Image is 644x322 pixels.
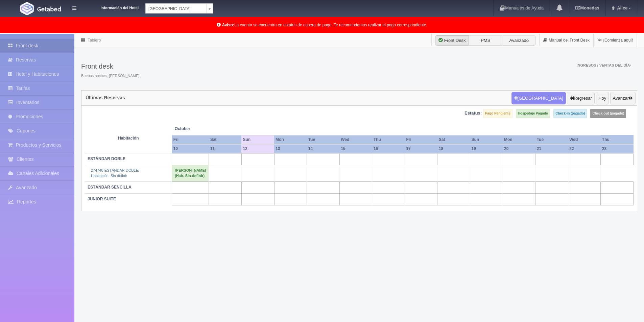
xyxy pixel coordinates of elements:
a: Tablero [88,38,101,43]
b: ESTÁNDAR DOBLE [88,156,125,161]
th: 21 [535,144,568,153]
th: Fri [405,135,437,144]
th: 19 [470,144,503,153]
th: 11 [209,144,242,153]
a: [GEOGRAPHIC_DATA] [145,3,213,14]
b: ESTÁNDAR SENCILLA [88,185,132,190]
a: Manual del Front Desk [540,34,593,47]
th: Mon [274,135,307,144]
b: Aviso: [222,23,234,27]
a: ¡Comienza aquí! [594,34,637,47]
b: JUNIOR SUITE [88,197,116,201]
h3: Front desk [81,63,140,70]
td: [PERSON_NAME] (Hab. Sin definir) [172,165,209,181]
th: 10 [172,144,209,153]
th: Wed [339,135,372,144]
th: Thu [372,135,405,144]
span: Ingresos / Ventas del día [576,63,631,67]
b: Monedas [575,5,599,10]
th: Sat [437,135,470,144]
label: Front Desk [435,35,469,46]
th: Sun [470,135,503,144]
h4: Últimas Reservas [86,95,125,100]
img: Getabed [37,6,61,11]
label: Pago Pendiente [483,109,512,118]
th: Thu [601,135,634,144]
th: Wed [568,135,601,144]
th: Fri [172,135,209,144]
th: 22 [568,144,601,153]
button: [GEOGRAPHIC_DATA] [511,92,566,105]
label: Hospedaje Pagado [516,109,550,118]
th: Tue [307,135,340,144]
th: 15 [339,144,372,153]
span: Alice [615,5,627,10]
th: 17 [405,144,437,153]
label: PMS [469,35,502,46]
th: 13 [274,144,307,153]
th: 23 [601,144,634,153]
th: 18 [437,144,470,153]
button: Regresar [567,92,594,105]
span: Buenas noches, [PERSON_NAME]. [81,73,140,79]
img: Getabed [20,2,34,15]
a: 274748 ESTÁNDAR DOBLE/Habitación: Sin definir [91,168,139,178]
strong: Habitación [118,136,139,141]
label: Check-in (pagado) [553,109,587,118]
label: Check-out (pagado) [590,109,626,118]
th: 16 [372,144,405,153]
label: Avanzado [502,35,536,46]
th: Tue [535,135,568,144]
th: Sun [241,135,274,144]
th: Sat [209,135,242,144]
th: Mon [503,135,535,144]
th: 20 [503,144,535,153]
label: Estatus: [464,110,482,117]
th: 12 [241,144,274,153]
span: [GEOGRAPHIC_DATA] [148,4,204,14]
th: 14 [307,144,340,153]
dt: Información del Hotel [85,3,139,11]
span: October [175,126,239,132]
button: Hoy [596,92,609,105]
button: Avanzar [610,92,636,105]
